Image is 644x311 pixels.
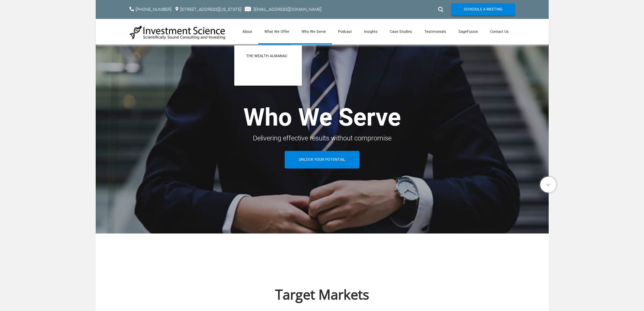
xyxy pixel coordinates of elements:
[484,19,515,44] a: Contact Us
[136,7,171,12] a: [PHONE_NUMBER]
[384,19,418,44] a: Case Studies
[129,288,515,301] h1: Target Markets
[452,3,515,16] a: Schedule A Meeting
[129,132,515,144] div: Delivering effective results without compromise
[295,19,332,44] a: Who We Serve
[299,151,345,169] span: Unlock Your Potential
[332,19,358,44] a: Podcast
[246,53,290,59] span: The Wealth Almanac​
[254,7,321,12] a: [EMAIL_ADDRESS][DOMAIN_NAME]
[129,25,226,40] img: Investment Science | NYC Consulting Services
[285,151,359,169] a: Unlock Your Potential
[243,103,401,132] strong: Who We Serve
[258,19,295,44] a: What We Offer
[452,19,484,44] a: SageFusion
[180,7,241,12] a: [STREET_ADDRESS][US_STATE]​
[358,19,384,44] a: Insights
[418,19,452,44] a: Testimonials
[234,50,302,62] a: The Wealth Almanac​
[236,19,258,44] a: About
[464,3,503,16] span: Schedule A Meeting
